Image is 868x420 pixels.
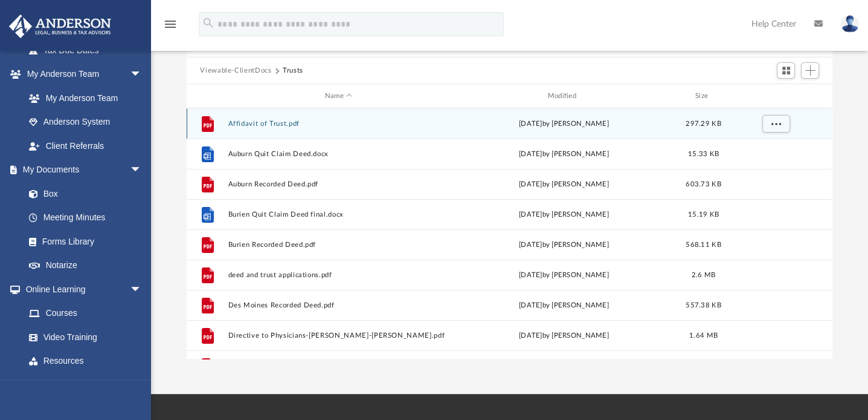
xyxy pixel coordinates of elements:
div: [DATE] by [PERSON_NAME] [454,270,674,281]
div: [DATE] by [PERSON_NAME] [454,149,674,160]
button: Burien Quit Claim Deed final.docx [228,211,449,218]
span: 297.29 KB [686,120,721,127]
div: id [192,91,222,102]
span: 2.6 MB [692,272,716,278]
span: 15.33 KB [688,151,719,157]
div: [DATE] by [PERSON_NAME] [454,209,674,220]
a: Courses [17,301,154,326]
span: arrow_drop_down [130,158,154,183]
span: 557.38 KB [686,302,721,309]
div: [DATE] by [PERSON_NAME] [454,119,674,130]
a: Forms Library [17,229,148,254]
span: 1.64 MB [689,332,718,339]
div: id [733,91,818,102]
div: [DATE] by [PERSON_NAME] [454,240,674,251]
button: Affidavit of Trust.pdf [228,120,449,128]
div: Size [680,91,728,102]
div: [DATE] by [PERSON_NAME] [454,300,674,311]
button: More options [762,115,790,133]
img: User Pic [841,15,859,33]
button: Switch to Grid View [777,62,795,79]
a: Video Training [17,325,148,349]
a: Box [17,182,148,206]
button: Viewable-ClientDocs [200,65,271,76]
div: [DATE] by [PERSON_NAME] [454,179,674,190]
button: Directive to Physicians-[PERSON_NAME]-[PERSON_NAME].pdf [228,332,449,340]
a: Billingarrow_drop_down [8,373,160,397]
span: 15.19 KB [688,211,719,218]
a: Meeting Minutes [17,206,154,230]
a: My Anderson Team [17,86,148,110]
div: Modified [454,91,674,102]
div: grid [187,108,832,359]
button: Add [801,62,819,79]
button: Auburn Recorded Deed.pdf [228,180,449,188]
a: Resources [17,349,154,373]
a: Client Referrals [17,134,154,158]
span: 603.73 KB [686,181,721,188]
i: menu [163,17,178,31]
button: Des Moines Recorded Deed.pdf [228,301,449,309]
span: 568.11 KB [686,241,721,248]
img: Anderson Advisors Platinum Portal [5,15,115,38]
i: search [202,16,215,30]
a: menu [163,23,178,31]
a: Notarize [17,254,154,278]
span: arrow_drop_down [130,62,154,87]
span: arrow_drop_down [130,373,154,398]
button: deed and trust applications.pdf [228,271,449,279]
button: Trusts [283,65,303,76]
a: Online Learningarrow_drop_down [8,277,154,301]
div: Name [228,91,448,102]
span: arrow_drop_down [130,277,154,302]
a: Anderson System [17,110,154,134]
a: My Anderson Teamarrow_drop_down [8,62,154,87]
button: Burien Recorded Deed.pdf [228,241,449,249]
a: My Documentsarrow_drop_down [8,158,154,182]
div: [DATE] by [PERSON_NAME] [454,330,674,341]
button: Auburn Quit Claim Deed.docx [228,150,449,158]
